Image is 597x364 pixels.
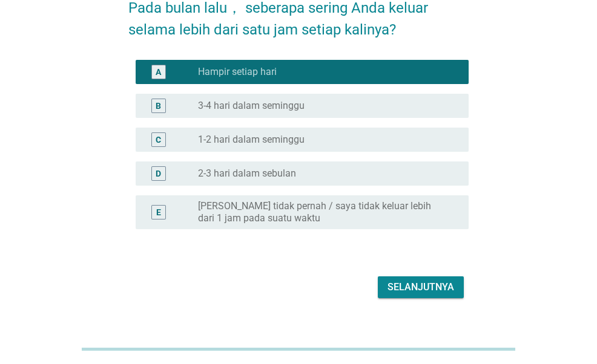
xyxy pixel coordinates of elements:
[388,280,454,294] div: Selanjutnya
[156,65,161,78] div: A
[156,99,161,112] div: B
[198,134,305,146] label: 1-2 hari dalam seminggu
[156,133,161,146] div: C
[198,167,296,180] label: 2-3 hari dalam sebulan
[156,167,161,180] div: D
[156,206,161,218] div: E
[198,200,449,224] label: [PERSON_NAME] tidak pernah / saya tidak keluar lebih dari 1 jam pada suatu waktu
[378,276,464,298] button: Selanjutnya
[198,66,277,78] label: Hampir setiap hari
[198,100,305,112] label: 3-4 hari dalam seminggu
